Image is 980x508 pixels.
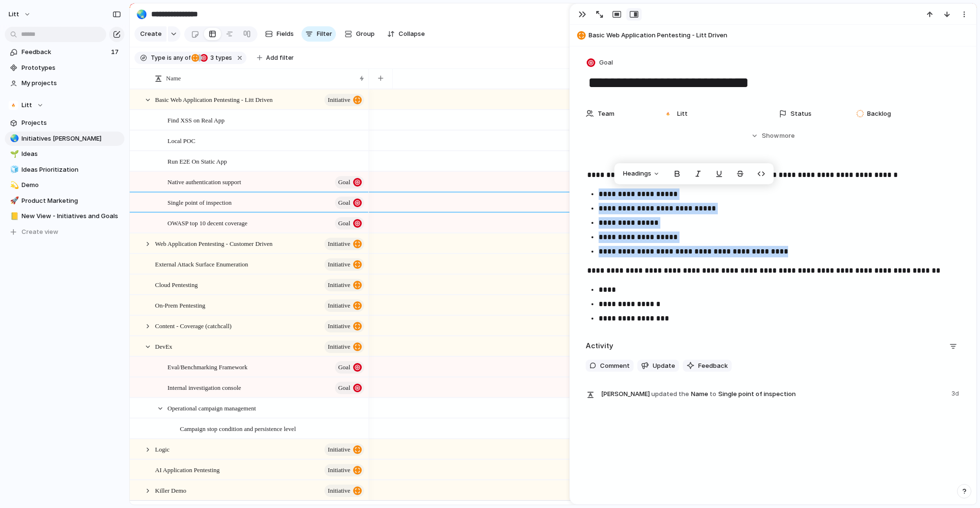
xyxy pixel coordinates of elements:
span: Killer Demo [155,485,186,496]
button: isany of [165,53,192,63]
span: Find XSS on Real App [167,114,224,125]
span: Initiatives [PERSON_NAME] [22,134,121,144]
button: Filter [301,26,336,42]
span: Campaign stop condition and persistence level [180,423,296,434]
button: Fields [261,26,298,42]
span: initiative [328,237,350,251]
span: Type [151,54,165,62]
span: Web Application Pentesting - Customer Driven [155,238,273,249]
span: is [167,54,172,62]
button: initiative [324,443,364,456]
span: Goal [338,361,350,374]
button: Goal [335,217,364,230]
span: Native authentication support [167,176,241,187]
a: 🧊Ideas Prioritization [5,163,124,177]
button: Litt [4,7,36,22]
span: initiative [328,340,350,353]
button: initiative [324,279,364,291]
button: Collapse [383,26,429,42]
span: Update [653,361,675,371]
a: 🌱Ideas [5,147,124,161]
span: Operational campaign management [167,402,256,413]
span: initiative [328,464,350,477]
span: initiative [328,443,350,456]
button: initiative [324,238,364,250]
span: Add filter [266,54,294,62]
button: initiative [324,485,364,497]
button: Goal [335,361,364,374]
span: Name Single point of inspection [601,387,946,400]
div: 🌏 [10,133,17,144]
button: Create view [5,225,124,239]
a: 🚀Product Marketing [5,194,124,208]
span: Feedback [698,361,728,371]
a: Projects [5,116,124,130]
button: 3 types [191,53,234,63]
button: Group [340,26,379,42]
span: External Attack Surface Enumeration [155,258,248,269]
span: Litt [22,100,32,110]
button: Create [134,26,167,42]
span: Local POC [167,135,195,146]
span: Logic [155,443,169,454]
span: Goal [338,217,350,230]
span: 3d [951,387,961,398]
button: 🌱 [9,149,18,159]
span: Goal [338,196,350,210]
span: initiative [328,320,350,333]
button: 🧊 [9,165,18,175]
a: Feedback17 [5,45,124,59]
span: more [780,131,795,141]
span: Create [140,29,162,39]
span: Create view [22,227,58,237]
span: [PERSON_NAME] [601,389,650,399]
span: updated the [651,389,689,399]
button: initiative [324,299,364,312]
span: Litt [677,109,688,119]
span: Show [762,131,779,141]
span: Filter [317,29,332,39]
span: initiative [328,93,350,107]
span: New View - Initiatives and Goals [22,211,121,221]
div: 🌱 [10,149,17,160]
button: initiative [324,94,364,106]
button: Update [637,360,679,372]
span: initiative [328,299,350,312]
span: My projects [22,78,121,88]
span: Goal [338,176,350,189]
a: 🌏Initiatives [PERSON_NAME] [5,132,124,146]
span: types [208,54,232,62]
button: initiative [324,341,364,353]
span: Ideas Prioritization [22,165,121,175]
div: 🚀 [10,195,17,206]
button: 🌏 [134,7,149,22]
div: 💫Demo [5,178,124,192]
button: Add filter [251,51,300,65]
span: Team [598,109,614,119]
span: Eval/Benchmarking Framework [167,361,247,372]
span: OWASP top 10 decent coverage [167,217,247,228]
span: initiative [328,278,350,292]
span: Headings [623,169,651,178]
span: 3 [208,54,215,61]
a: 📒New View - Initiatives and Goals [5,209,124,223]
span: Status [791,109,812,119]
span: Collapse [399,29,425,39]
span: AI Application Pentesting [155,464,220,475]
button: Goal [335,197,364,209]
span: Fields [277,29,294,39]
span: Projects [22,118,121,128]
button: 🚀 [9,196,18,206]
span: Single point of inspection [167,197,232,208]
span: Basic Web Application Pentesting - Litt Driven [155,94,273,105]
a: My projects [5,76,124,90]
button: Showmore [586,127,961,144]
span: Prototypes [22,63,121,73]
span: Comment [600,361,630,371]
button: Goal [335,382,364,394]
span: Cloud Pentesting [155,279,198,290]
